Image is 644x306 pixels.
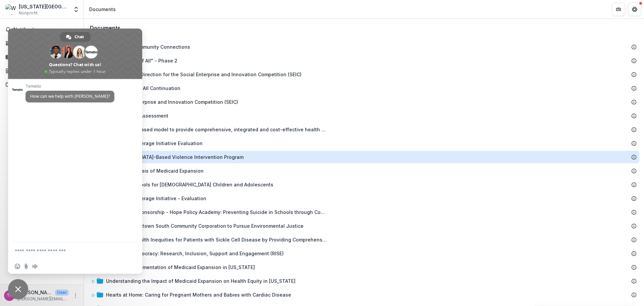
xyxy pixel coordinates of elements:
[3,38,81,49] a: Dashboard
[60,32,91,42] a: Chat
[8,279,28,299] a: Close chat
[89,96,639,108] div: The Social Enterprise and Innovation Competition (SEIC)
[74,32,84,42] span: Chat
[106,85,180,92] div: For the Sake of All Continuation
[3,24,81,35] button: Notifications
[89,192,639,205] div: Expanding Coverage Initiative - Evaluation
[15,264,20,269] span: Insert an emoji
[71,292,79,300] button: More
[17,296,69,302] p: [PERSON_NAME][EMAIL_ADDRESS][DOMAIN_NAME]
[89,6,116,13] div: Documents
[106,209,327,216] div: Conference Sponsorship - Hope Policy Academy: Preventing Suicide in Schools through Comprehensive...
[89,165,639,177] div: Financial Analysis of Medicaid Expansion
[19,3,69,10] div: [US_STATE][GEOGRAPHIC_DATA]
[17,289,52,296] p: [PERSON_NAME]
[89,275,639,287] div: Understanding the Impact of Medicaid Expansion on Health Equity in [US_STATE]
[30,93,110,99] span: How can we help with [PERSON_NAME]?
[106,154,244,161] div: [GEOGRAPHIC_DATA]-Based Violence Intervention Program
[106,291,291,298] div: Hearts at Home: Caring for Pregnant Mothers and Babies with Cardiac Disease
[89,110,639,122] div: Health Impact Assessment
[628,3,641,16] button: Get Help
[106,98,238,105] div: The Social Enterprise and Innovation Competition (SEIC)
[106,264,255,271] div: Informing Implementation of Medicaid Expansion in [US_STATE]
[106,126,327,133] div: A community-based model to provide comprehensive, integrated and cost-effective health care for c...
[89,137,639,149] div: Expanding Coverage Initiative Evaluation
[55,290,69,296] p: User
[106,181,273,188] div: Support in Schools for [DEMOGRAPHIC_DATA] Children and Adolescents
[90,25,120,31] h3: Documents
[89,178,639,191] div: Support in Schools for [DEMOGRAPHIC_DATA] Children and Adolescents
[106,140,203,147] div: Expanding Coverage Initiative Evaluation
[89,41,639,53] div: Hospital to Community Connections
[106,195,206,202] div: Expanding Coverage Initiative - Evaluation
[106,222,304,229] div: Assisting Dutchtown South Community Corporation to Pursue Environmental Justice
[25,84,114,89] span: Temelio
[106,277,296,285] div: Understanding the Impact of Medicaid Expansion on Health Equity in [US_STATE]
[7,293,12,298] div: Tiffany Rounsville Rader
[89,220,639,232] div: Assisting Dutchtown South Community Corporation to Pursue Environmental Justice
[13,27,78,33] span: Notifications
[89,68,639,81] div: New Strategic Direction for the Social Enterprise and Innovation Competition (SEIC)
[612,3,625,16] button: Partners
[23,264,29,269] span: Send a file
[89,233,639,246] div: Addressing Health Inequities for Patients with Sickle Cell Disease by Providing Comprehensive Ser...
[87,4,118,14] nav: breadcrumb
[89,54,639,67] div: "For the Sake of All" - Phase 2
[3,79,81,90] a: Documents
[89,247,639,260] div: Protecting Democracy: Research, Inclusion, Support and Engagement (RISE)
[106,43,190,50] div: Hospital to Community Connections
[3,65,81,76] a: Proposals
[89,289,639,301] div: Hearts at Home: Caring for Pregnant Mothers and Babies with Cardiac Disease
[15,242,122,259] textarea: Compose your message...
[89,151,639,163] div: [GEOGRAPHIC_DATA]-Based Violence Intervention Program
[106,236,327,243] div: Addressing Health Inequities for Patients with Sickle Cell Disease by Providing Comprehensive Ser...
[89,261,639,273] div: Informing Implementation of Medicaid Expansion in [US_STATE]
[71,3,81,16] button: Open entity switcher
[5,4,16,15] img: Washington University
[89,123,639,136] div: A community-based model to provide comprehensive, integrated and cost-effective health care for c...
[19,10,38,16] span: Nonprofit
[106,71,302,78] div: New Strategic Direction for the Social Enterprise and Innovation Competition (SEIC)
[106,250,284,257] div: Protecting Democracy: Research, Inclusion, Support and Engagement (RISE)
[3,51,81,62] a: Tasks
[89,82,639,94] div: For the Sake of All Continuation
[89,206,639,218] div: Conference Sponsorship - Hope Policy Academy: Preventing Suicide in Schools through Comprehensive...
[106,167,204,174] div: Financial Analysis of Medicaid Expansion
[32,264,38,269] span: Audio message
